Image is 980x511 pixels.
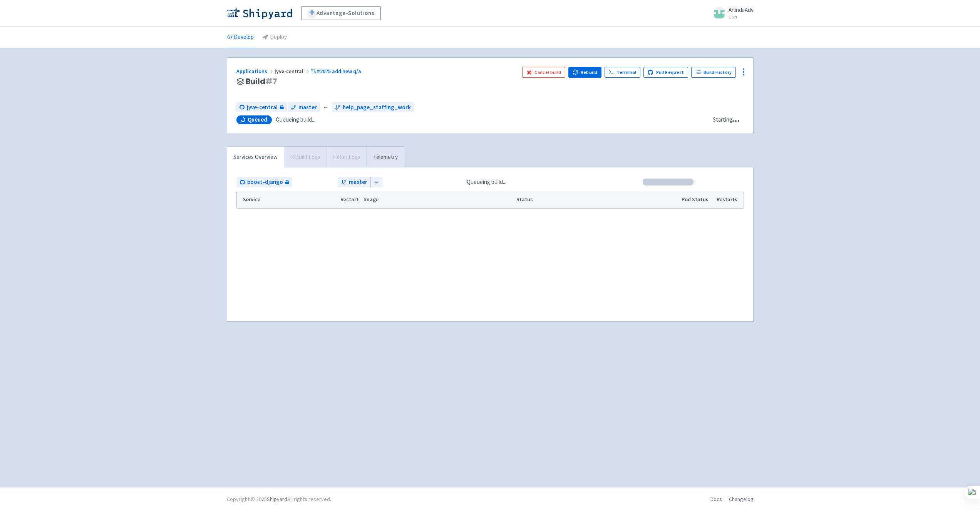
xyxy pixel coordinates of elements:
[522,67,566,78] button: Cancel build
[276,115,315,124] span: Queueing build...
[729,14,754,19] small: User
[729,496,754,503] a: Changelog
[227,7,292,19] img: Shipyard logo
[568,67,601,78] button: Rebuild
[643,67,689,78] a: Pull Request
[605,67,640,78] a: Terminal
[729,6,754,13] span: ArlindaAdv
[691,67,736,78] a: Build History
[227,495,331,503] div: Copyright © 2025 All rights reserved.
[349,178,367,187] span: master
[301,6,381,20] a: Advantage-Solutions
[467,178,506,187] span: Queueing build...
[338,191,361,208] th: Restart
[514,191,679,208] th: Status
[246,77,277,86] span: Build
[236,102,287,113] a: jyve-central
[332,102,414,113] a: help_page_staffing_work
[236,68,275,75] a: Applications
[367,147,404,168] a: Telemetry
[237,191,338,208] th: Service
[227,147,284,168] a: Services Overview
[288,102,320,113] a: master
[263,27,287,48] a: Deploy
[713,115,732,124] div: Starting
[338,177,370,187] a: master
[361,191,514,208] th: Image
[710,496,722,503] a: Docs
[248,116,267,124] span: Queued
[227,27,254,48] a: Develop
[247,178,283,187] span: boost-django
[275,68,311,75] span: jyve-central
[265,76,277,87] span: # 7
[709,7,754,19] a: ArlindaAdv User
[343,103,411,112] span: help_page_staffing_work
[679,191,714,208] th: Pod Status
[298,103,317,112] span: master
[311,68,363,75] a: #2075 add new q/a
[714,191,743,208] th: Restarts
[237,177,292,187] a: boost-django
[247,103,278,112] span: jyve-central
[267,496,287,503] a: Shipyard
[323,103,329,112] span: ←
